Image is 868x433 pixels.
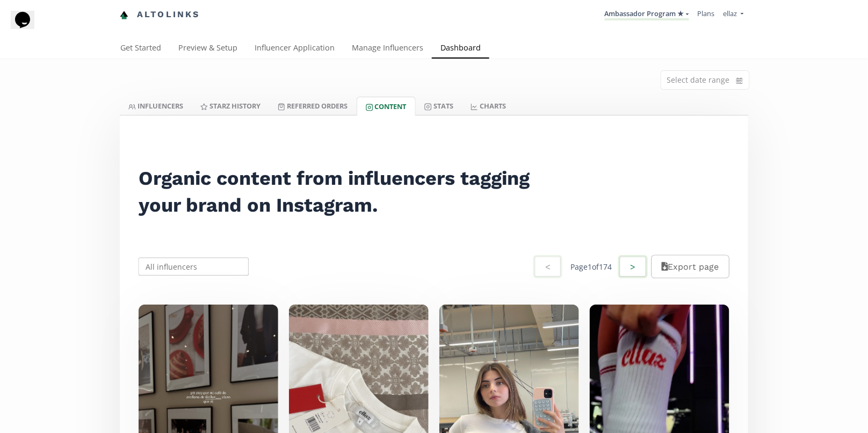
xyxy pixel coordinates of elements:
[605,9,689,20] a: Ambassador Program ★
[736,75,743,86] svg: calendar
[246,38,343,60] a: Influencer Application
[137,256,250,277] input: All influencers
[120,11,128,19] img: favicon-32x32.png
[11,11,45,43] iframe: chat widget
[170,38,246,60] a: Preview & Setup
[618,255,647,278] button: >
[416,97,462,115] a: Stats
[139,165,544,219] h2: Organic content from influencers tagging your brand on Instagram.
[269,97,356,115] a: Referred Orders
[432,38,489,60] a: Dashboard
[724,9,737,18] span: ellaz
[343,38,432,60] a: Manage Influencers
[357,97,416,116] a: Content
[112,38,170,60] a: Get Started
[462,97,515,115] a: CHARTS
[724,9,744,21] a: ellaz
[698,9,715,18] a: Plans
[120,6,200,24] a: Altolinks
[570,262,612,272] div: Page 1 of 174
[120,97,192,115] a: INFLUENCERS
[652,255,729,278] button: Export page
[533,255,562,278] button: <
[192,97,269,115] a: Starz HISTORY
